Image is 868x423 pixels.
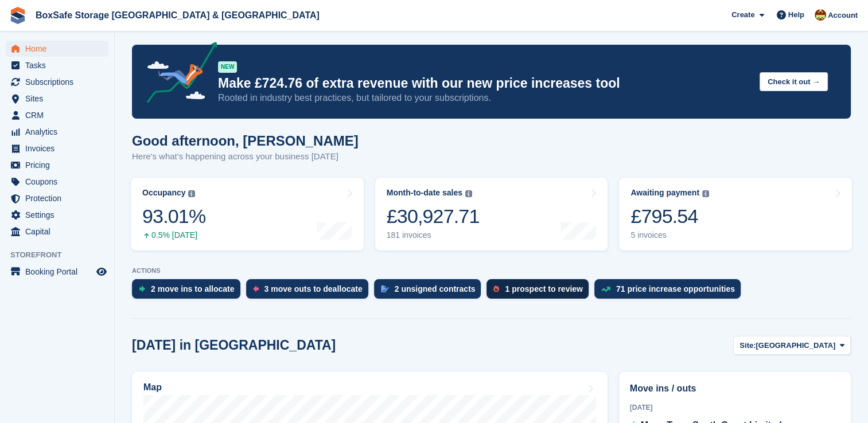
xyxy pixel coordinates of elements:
span: Analytics [25,124,94,140]
a: Preview store [95,265,108,279]
a: BoxSafe Storage [GEOGRAPHIC_DATA] & [GEOGRAPHIC_DATA] [31,6,324,25]
a: menu [6,264,108,280]
span: Protection [25,190,94,206]
div: 93.01% [142,205,205,228]
div: [DATE] [630,402,840,413]
h2: [DATE] in [GEOGRAPHIC_DATA] [132,338,336,353]
a: menu [6,224,108,240]
p: Rooted in industry best practices, but tailored to your subscriptions. [218,92,750,104]
span: Sites [25,91,94,107]
h1: Good afternoon, [PERSON_NAME] [132,133,359,148]
a: Occupancy 93.01% 0.5% [DATE] [131,178,364,250]
a: menu [6,207,108,223]
img: price-adjustments-announcement-icon-8257ccfd72463d97f412b2fc003d46551f7dbcb40ab6d574587a9cd5c0d94... [137,42,217,107]
p: Make £724.76 of extra revenue with our new price increases tool [218,75,750,92]
a: 3 move outs to deallocate [246,279,374,304]
a: menu [6,74,108,90]
div: 2 move ins to allocate [151,284,235,293]
span: CRM [25,107,94,123]
img: move_ins_to_allocate_icon-fdf77a2bb77ea45bf5b3d319d69a93e2d87916cf1d5bf7949dd705db3b84f3ca.svg [139,285,145,292]
span: Settings [25,207,94,223]
div: 1 prospect to review [505,284,582,293]
img: icon-info-grey-7440780725fd019a000dd9b08b2336e03edf1995a4989e88bcd33f0948082b44.svg [702,190,709,197]
a: 2 move ins to allocate [132,279,246,304]
div: NEW [218,61,237,73]
img: price_increase_opportunities-93ffe204e8149a01c8c9dc8f82e8f89637d9d84a8eef4429ea346261dce0b2c0.svg [601,287,610,292]
div: 0.5% [DATE] [142,230,205,240]
a: 1 prospect to review [486,279,594,304]
img: icon-info-grey-7440780725fd019a000dd9b08b2336e03edf1995a4989e88bcd33f0948082b44.svg [188,190,195,197]
button: Check it out → [760,72,828,91]
span: Booking Portal [25,264,94,280]
span: Home [25,41,94,57]
img: stora-icon-8386f47178a22dfd0bd8f6a31ec36ba5ce8667c1dd55bd0f319d3a0aa187defe.svg [9,7,26,24]
span: Invoices [25,140,94,156]
p: ACTIONS [132,267,851,275]
a: 2 unsigned contracts [374,279,487,304]
span: Site: [739,340,756,351]
div: Month-to-date sales [387,188,462,198]
button: Site: [GEOGRAPHIC_DATA] [733,336,851,355]
a: 71 price increase opportunities [594,279,746,304]
h2: Map [143,382,162,393]
div: £30,927.71 [387,205,480,228]
span: Pricing [25,157,94,173]
a: Month-to-date sales £30,927.71 181 invoices [375,178,608,250]
img: icon-info-grey-7440780725fd019a000dd9b08b2336e03edf1995a4989e88bcd33f0948082b44.svg [465,190,472,197]
div: Awaiting payment [630,188,699,198]
span: Help [788,9,804,21]
span: [GEOGRAPHIC_DATA] [756,340,835,351]
a: menu [6,91,108,107]
span: Create [731,9,754,21]
h2: Move ins / outs [630,382,840,395]
span: Tasks [25,57,94,73]
img: move_outs_to_deallocate_icon-f764333ba52eb49d3ac5e1228854f67142a1ed5810a6f6cc68b1a99e826820c5.svg [253,285,259,292]
a: menu [6,174,108,190]
a: menu [6,41,108,57]
div: 71 price increase opportunities [616,284,735,293]
div: Occupancy [142,188,185,198]
span: Storefront [10,249,114,261]
p: Here's what's happening across your business [DATE] [132,150,359,163]
div: 181 invoices [387,230,480,240]
img: prospect-51fa495bee0391a8d652442698ab0144808aea92771e9ea1ae160a38d050c398.svg [493,285,499,292]
span: Subscriptions [25,74,94,90]
a: Awaiting payment £795.54 5 invoices [619,178,852,250]
a: menu [6,107,108,123]
span: Account [828,10,858,21]
a: menu [6,57,108,73]
span: Coupons [25,174,94,190]
a: menu [6,124,108,140]
a: menu [6,140,108,156]
div: 3 move outs to deallocate [264,284,363,293]
a: menu [6,157,108,173]
div: 5 invoices [630,230,709,240]
a: menu [6,190,108,206]
div: £795.54 [630,205,709,228]
img: contract_signature_icon-13c848040528278c33f63329250d36e43548de30e8caae1d1a13099fd9432cc5.svg [381,285,389,292]
div: 2 unsigned contracts [395,284,476,293]
span: Capital [25,224,94,240]
img: Kim [815,9,826,21]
